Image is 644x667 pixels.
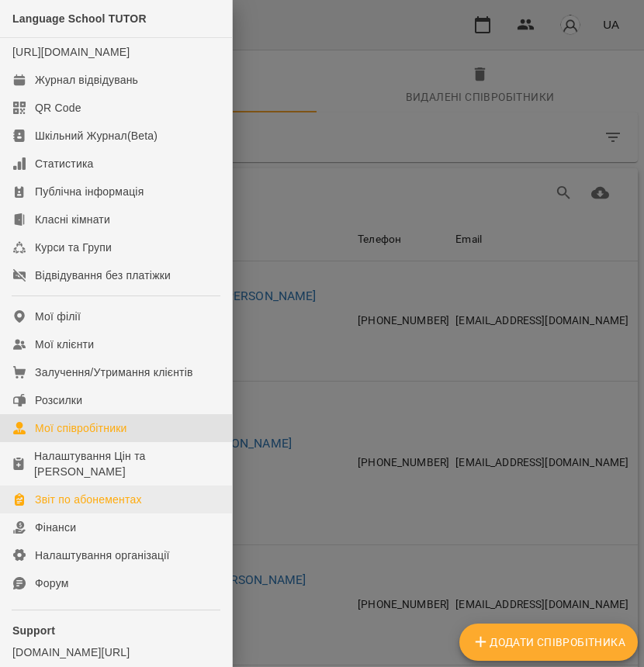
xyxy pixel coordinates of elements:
[472,633,625,651] span: Додати співробітника
[35,365,193,380] div: Залучення/Утримання клієнтів
[35,72,138,88] div: Журнал відвідувань
[35,492,142,507] div: Звіт по абонементах
[35,156,94,171] div: Статистика
[35,184,144,199] div: Публічна інформація
[12,46,130,58] a: [URL][DOMAIN_NAME]
[34,448,220,479] div: Налаштування Цін та [PERSON_NAME]
[35,240,112,255] div: Курси та Групи
[35,212,110,227] div: Класні кімнати
[35,420,127,436] div: Мої співробітники
[12,623,220,638] p: Support
[35,548,170,563] div: Налаштування організації
[35,575,69,591] div: Форум
[35,309,81,324] div: Мої філії
[35,268,171,283] div: Відвідування без платіжки
[35,128,158,143] div: Шкільний Журнал(Beta)
[12,12,147,25] span: Language School TUTOR
[459,624,638,661] button: Додати співробітника
[35,392,82,408] div: Розсилки
[35,100,81,116] div: QR Code
[12,645,220,660] a: [DOMAIN_NAME][URL]
[35,520,76,535] div: Фінанси
[35,337,94,352] div: Мої клієнти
